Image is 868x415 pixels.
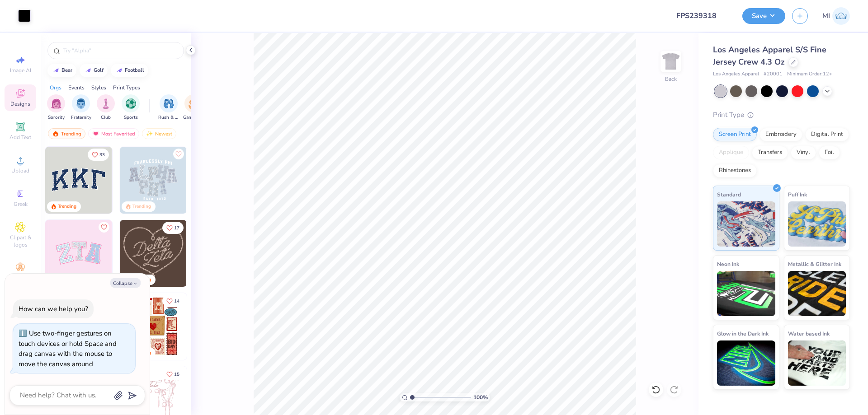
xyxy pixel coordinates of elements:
img: a3f22b06-4ee5-423c-930f-667ff9442f68 [186,147,253,214]
span: Sorority [48,114,65,121]
div: Trending [48,128,85,139]
span: Image AI [10,67,31,74]
button: football [111,64,148,77]
img: 12710c6a-dcc0-49ce-8688-7fe8d5f96fe2 [120,220,187,287]
button: filter button [183,94,204,121]
div: Orgs [50,84,61,92]
div: filter for Game Day [183,94,204,121]
img: 6de2c09e-6ade-4b04-8ea6-6dac27e4729e [120,293,187,360]
img: 3b9aba4f-e317-4aa7-a679-c95a879539bd [45,147,112,214]
img: Glow in the Dark Ink [717,340,775,386]
img: Puff Ink [788,201,846,247]
span: 17 [174,226,179,230]
span: Glow in the Dark Ink [717,329,769,338]
img: ead2b24a-117b-4488-9b34-c08fd5176a7b [186,220,253,287]
img: most_fav.gif [92,131,99,137]
div: filter for Sorority [47,94,65,121]
img: Club Image [101,98,111,109]
span: Sports [124,114,138,121]
span: Neon Ink [717,259,739,269]
img: trend_line.gif [85,68,92,73]
img: Metallic & Glitter Ink [788,271,846,316]
div: Use two-finger gestures on touch devices or hold Space and drag canvas with the mouse to move the... [19,329,117,368]
img: Sports Image [126,98,136,109]
button: filter button [47,94,65,121]
div: Embroidery [759,128,802,141]
span: Club [101,114,111,121]
div: filter for Sports [122,94,140,121]
button: Like [162,368,184,380]
span: 14 [174,299,179,303]
img: b0e5e834-c177-467b-9309-b33acdc40f03 [186,293,253,360]
span: MI [822,11,830,21]
div: Back [665,75,677,83]
img: trend_line.gif [52,68,60,73]
button: filter button [122,94,140,121]
button: Like [173,149,184,159]
input: Untitled Design [669,7,736,25]
button: bear [47,64,76,77]
div: Newest [142,128,176,139]
button: filter button [71,94,91,121]
img: Neon Ink [717,271,775,316]
img: 5a4b4175-9e88-49c8-8a23-26d96782ddc6 [120,147,187,214]
img: Standard [717,201,775,247]
span: Clipart & logos [5,234,36,248]
button: Like [162,222,184,234]
img: Sorority Image [51,98,61,109]
div: Vinyl [791,146,816,159]
div: Applique [713,146,749,159]
div: Foil [819,146,840,159]
span: Puff Ink [788,190,807,199]
div: filter for Club [97,94,115,121]
button: Save [742,8,785,24]
img: trending.gif [52,131,59,137]
span: Add Text [9,134,31,141]
div: Trending [58,203,76,210]
span: Metallic & Glitter Ink [788,259,841,269]
img: Water based Ink [788,340,846,386]
div: Rhinestones [713,164,757,177]
a: MI [822,7,850,25]
div: Transfers [752,146,788,159]
img: 5ee11766-d822-42f5-ad4e-763472bf8dcf [112,220,179,287]
div: Digital Print [805,128,849,141]
span: Standard [717,190,741,199]
img: Newest.gif [146,131,153,137]
button: Like [162,295,184,307]
span: Rush & Bid [158,114,179,121]
img: Rush & Bid Image [164,98,174,109]
span: Water based Ink [788,329,830,338]
div: Screen Print [713,128,757,141]
div: Print Types [113,84,140,92]
img: Fraternity Image [76,98,86,109]
div: football [125,68,144,73]
div: filter for Rush & Bid [158,94,179,121]
button: Collapse [110,278,141,288]
div: Trending [132,203,151,210]
span: Upload [11,167,29,174]
div: bear [61,68,72,73]
span: Fraternity [71,114,91,121]
img: Back [662,52,680,70]
img: edfb13fc-0e43-44eb-bea2-bf7fc0dd67f9 [112,147,179,214]
img: trend_line.gif [116,68,123,73]
span: 33 [99,153,105,157]
img: Game Day Image [189,98,199,109]
img: Mark Isaac [832,7,850,25]
span: # 20001 [764,70,783,78]
span: 15 [174,372,179,377]
button: filter button [158,94,179,121]
span: Los Angeles Apparel [713,70,759,78]
div: How can we help you? [19,304,88,313]
img: 9980f5e8-e6a1-4b4a-8839-2b0e9349023c [45,220,112,287]
div: filter for Fraternity [71,94,91,121]
div: Most Favorited [88,128,139,139]
span: Minimum Order: 12 + [787,70,832,78]
button: Like [99,222,109,233]
span: Game Day [183,114,204,121]
div: Styles [91,84,106,92]
div: Events [68,84,85,92]
div: Print Type [713,110,850,120]
span: Greek [14,201,28,208]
